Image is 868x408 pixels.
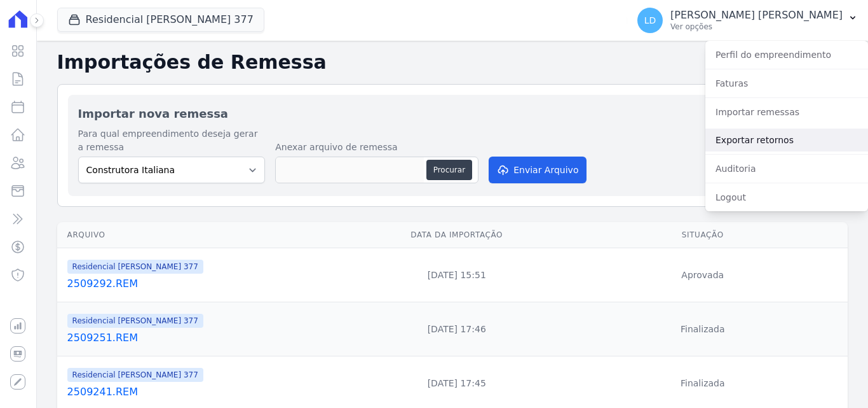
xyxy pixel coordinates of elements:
a: Auditoria [705,157,868,180]
button: LD [PERSON_NAME] [PERSON_NAME] Ver opções [627,3,868,38]
td: [DATE] 15:51 [356,248,558,302]
a: Exportar retornos [705,129,868,151]
th: Situação [558,222,848,248]
span: Residencial [PERSON_NAME] 377 [67,314,203,328]
a: Logout [705,186,868,209]
span: LD [644,16,656,25]
label: Para qual empreendimento deseja gerar a remessa [78,127,266,154]
p: [PERSON_NAME] [PERSON_NAME] [670,9,843,22]
td: Finalizada [558,302,848,356]
label: Anexar arquivo de remessa [275,141,478,154]
td: Aprovada [558,248,848,302]
th: Arquivo [57,222,356,248]
a: 2509241.REM [67,384,351,400]
button: Residencial [PERSON_NAME] 377 [57,8,264,32]
span: Residencial [PERSON_NAME] 377 [67,368,203,382]
a: Perfil do empreendimento [705,43,868,66]
a: 2509251.REM [67,330,351,346]
span: Residencial [PERSON_NAME] 377 [67,260,203,274]
h2: Importar nova remessa [78,105,827,122]
td: [DATE] 17:46 [356,302,558,356]
a: Faturas [705,72,868,95]
p: Ver opções [670,22,843,32]
h2: Importações de Remessa [57,51,848,74]
th: Data da Importação [356,222,558,248]
button: Procurar [426,160,472,180]
a: Importar remessas [705,101,868,123]
a: 2509292.REM [67,276,351,292]
button: Enviar Arquivo [489,157,587,183]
